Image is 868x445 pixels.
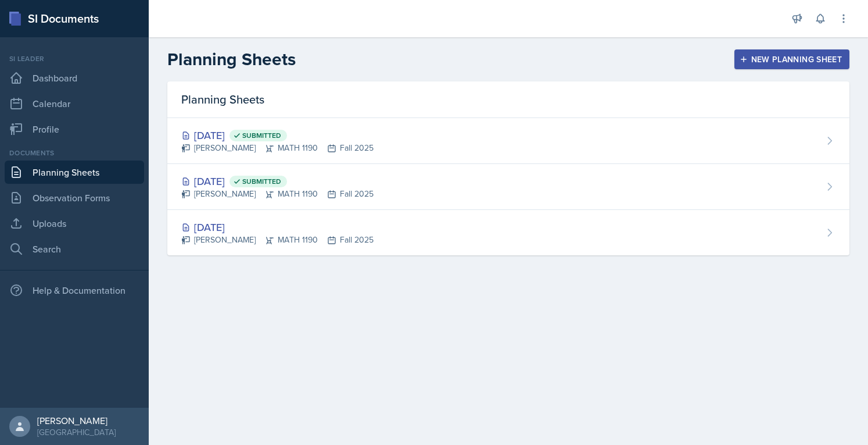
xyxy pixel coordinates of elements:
[181,127,374,143] div: [DATE]
[5,237,144,261] a: Search
[5,66,144,90] a: Dashboard
[37,426,116,438] div: [GEOGRAPHIC_DATA]
[242,177,281,186] span: Submitted
[167,49,296,70] h2: Planning Sheets
[5,118,144,141] a: Profile
[181,234,374,246] div: [PERSON_NAME] MATH 1190 Fall 2025
[734,49,849,69] button: New Planning Sheet
[181,173,374,189] div: [DATE]
[5,186,144,209] a: Observation Forms
[5,92,144,115] a: Calendar
[181,188,374,200] div: [PERSON_NAME] MATH 1190 Fall 2025
[5,161,144,184] a: Planning Sheets
[37,415,116,426] div: [PERSON_NAME]
[5,212,144,235] a: Uploads
[5,148,144,158] div: Documents
[167,81,849,118] div: Planning Sheets
[167,118,849,164] a: [DATE] Submitted [PERSON_NAME]MATH 1190Fall 2025
[742,55,842,64] div: New Planning Sheet
[5,54,144,64] div: Si leader
[167,210,849,255] a: [DATE] [PERSON_NAME]MATH 1190Fall 2025
[181,219,374,235] div: [DATE]
[167,164,849,210] a: [DATE] Submitted [PERSON_NAME]MATH 1190Fall 2025
[5,279,144,302] div: Help & Documentation
[181,142,374,154] div: [PERSON_NAME] MATH 1190 Fall 2025
[242,131,281,140] span: Submitted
